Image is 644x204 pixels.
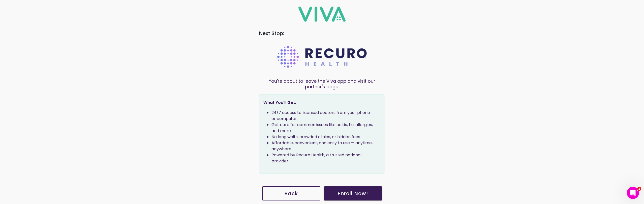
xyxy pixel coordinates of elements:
ion-button: Back [262,186,320,200]
h1: Next Stop: [259,30,385,37]
p: You're about to leave the Viva app and visit our partner's page. [259,78,385,90]
span: 1 [637,187,641,191]
li: Affordable, convenient, and easy to use — anytime, anywhere [271,140,373,152]
li: Get care for common issues like colds, flu, allergies, and more [271,122,373,134]
ion-button: Enroll Now ! [324,186,382,200]
p: What You'll Get: [263,100,381,106]
img: Next Stop: [277,46,367,68]
iframe: Intercom live chat [627,187,639,199]
li: Powered by Recuro Health, a trusted national provider [271,152,373,164]
li: No long waits, crowded clinics, or hidden fees [271,134,373,140]
li: 24/7 access to licensed doctors from your phone or computer [271,110,373,122]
